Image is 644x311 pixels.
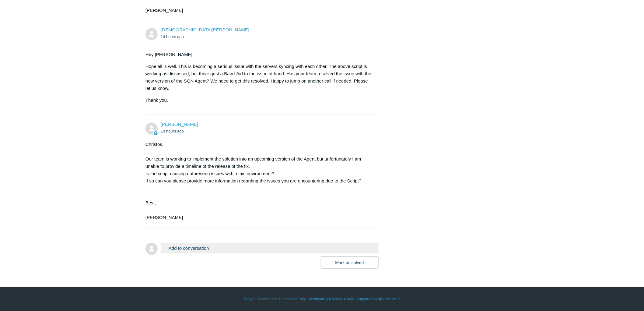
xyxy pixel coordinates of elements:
[161,122,198,127] span: Kris Haire
[161,34,184,39] time: 10/06/2025, 17:41
[145,97,373,104] p: Thank you,
[145,141,373,221] div: Christos, Our team is working to implement the solution into an upcoming version of the Agent but...
[290,296,325,302] a: Your Todyl Dashboard
[145,63,373,92] p: Hope all is well. This is becoming a serious issue with the servers syncing with each other. The ...
[145,51,373,58] p: Hey [PERSON_NAME],
[161,27,249,32] a: [DEMOGRAPHIC_DATA][PERSON_NAME]
[357,296,380,302] a: Support Policy
[326,296,355,302] a: [DOMAIN_NAME]
[145,296,499,302] div: | | | |
[161,129,184,133] time: 10/06/2025, 17:56
[161,122,198,127] a: [PERSON_NAME]
[244,296,289,302] a: Todyl Support Center Home
[381,296,400,302] a: SGN Status
[161,27,249,32] span: Christos Kusmich
[321,256,379,269] button: Mark as solved
[161,243,379,253] button: Add to conversation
